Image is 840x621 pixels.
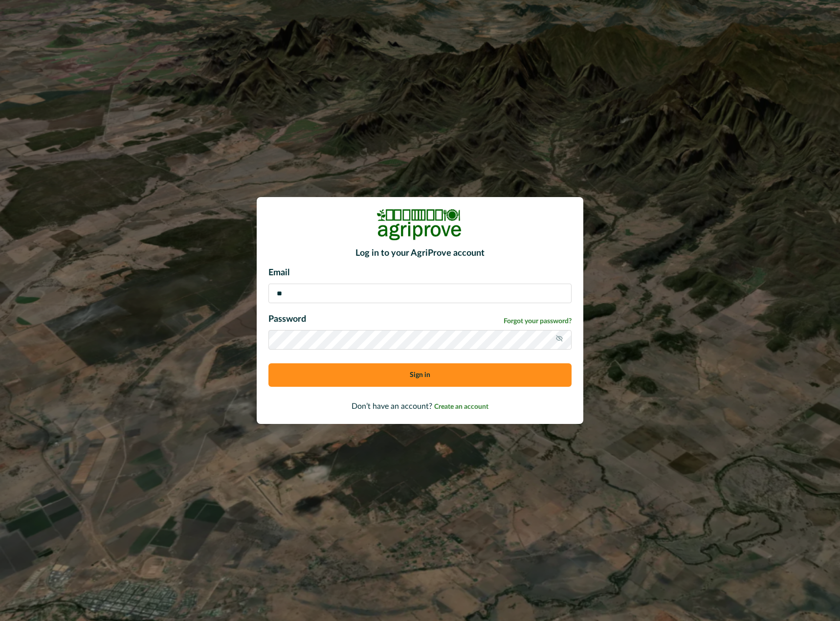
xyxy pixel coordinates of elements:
[268,248,572,259] h2: Log in to your AgriProve account
[434,402,488,410] a: Create an account
[376,209,464,241] img: Logo Image
[268,266,572,280] p: Email
[268,400,572,412] p: Don’t have an account?
[268,313,306,326] p: Password
[268,363,572,387] button: Sign in
[504,316,572,327] a: Forgot your password?
[434,403,488,410] span: Create an account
